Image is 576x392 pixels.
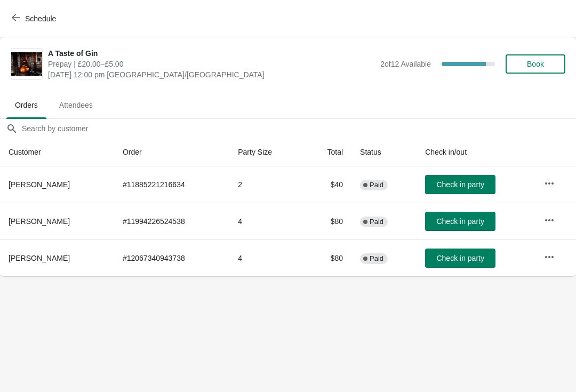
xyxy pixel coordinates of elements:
[25,14,56,23] span: Schedule
[304,166,352,203] td: $40
[425,212,495,231] button: Check in party
[527,60,544,68] span: Book
[304,239,352,276] td: $80
[425,175,495,194] button: Check in party
[6,95,46,115] span: Orders
[425,249,495,268] button: Check in party
[229,166,303,203] td: 2
[51,95,101,115] span: Attendees
[436,217,484,226] span: Check in party
[21,119,576,138] input: Search by customer
[506,54,565,74] button: Book
[304,138,352,166] th: Total
[11,52,42,76] img: A Taste of Gin
[114,239,229,276] td: # 12067340943738
[9,217,70,226] span: [PERSON_NAME]
[114,138,229,166] th: Order
[9,180,70,189] span: [PERSON_NAME]
[370,181,383,189] span: Paid
[417,138,535,166] th: Check in/out
[229,138,303,166] th: Party Size
[114,203,229,239] td: # 11994226524538
[436,180,484,189] span: Check in party
[370,218,383,226] span: Paid
[380,60,431,68] span: 2 of 12 Available
[9,254,70,262] span: [PERSON_NAME]
[48,48,375,59] span: A Taste of Gin
[351,138,417,166] th: Status
[370,254,383,263] span: Paid
[48,59,375,69] span: Prepay | £20.00–£5.00
[304,203,352,239] td: $80
[5,9,65,28] button: Schedule
[229,203,303,239] td: 4
[114,166,229,203] td: # 11885221216634
[436,254,484,262] span: Check in party
[48,69,375,80] span: [DATE] 12:00 pm [GEOGRAPHIC_DATA]/[GEOGRAPHIC_DATA]
[229,239,303,276] td: 4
